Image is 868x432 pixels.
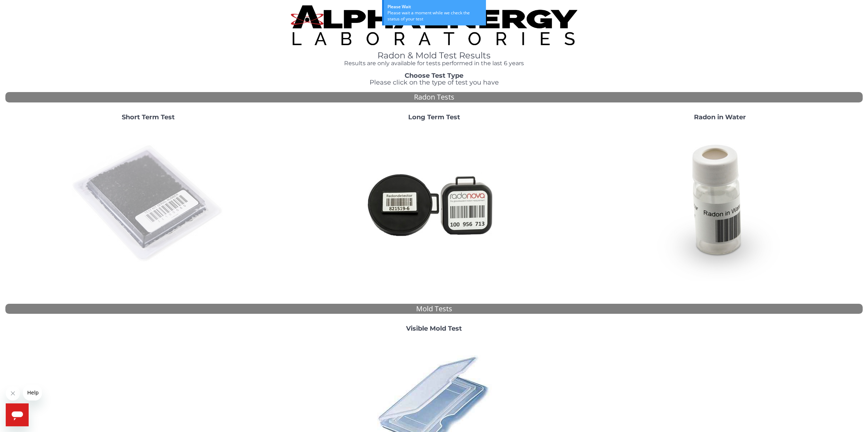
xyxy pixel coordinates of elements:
img: Radtrak2vsRadtrak3.jpg [357,127,511,281]
strong: Long Term Test [408,113,460,121]
span: Please click on the type of test you have [370,78,499,86]
div: Mold Tests [5,304,863,314]
img: RadoninWater.jpg [643,127,797,281]
div: Please wait a moment while we check the status of your test [387,10,482,22]
img: ShortTerm.jpg [71,127,225,281]
iframe: Close message [6,386,20,400]
strong: Short Term Test [122,113,175,121]
h4: Results are only available for tests performed in the last 6 years [262,60,606,67]
strong: Visible Mold Test [406,325,462,332]
img: TightCrop.jpg [291,5,577,45]
div: Radon Tests [5,92,863,102]
strong: Choose Test Type [405,72,463,80]
strong: Radon in Water [694,113,746,121]
h1: Radon & Mold Test Results [262,51,606,60]
div: Please Wait [387,4,482,10]
iframe: Button to launch messaging window [6,403,29,426]
iframe: Message from company [23,385,42,400]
